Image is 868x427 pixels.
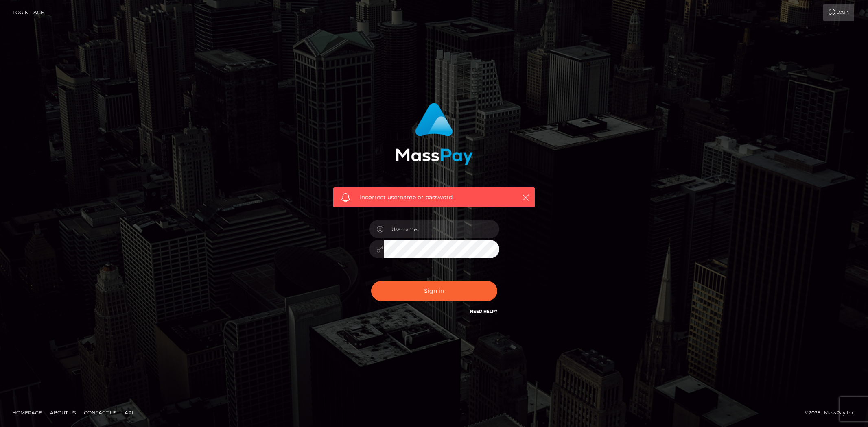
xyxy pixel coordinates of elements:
a: Homepage [9,406,45,419]
img: MassPay Login [396,103,473,165]
a: About Us [47,406,79,419]
a: Login Page [13,4,44,21]
input: Username... [384,220,499,238]
a: Need Help? [470,309,497,314]
a: Contact Us [81,406,120,419]
button: Sign in [371,281,497,301]
span: Incorrect username or password. [360,193,508,202]
div: © 2025 , MassPay Inc. [805,408,862,417]
a: API [121,406,137,419]
a: Login [823,4,854,21]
